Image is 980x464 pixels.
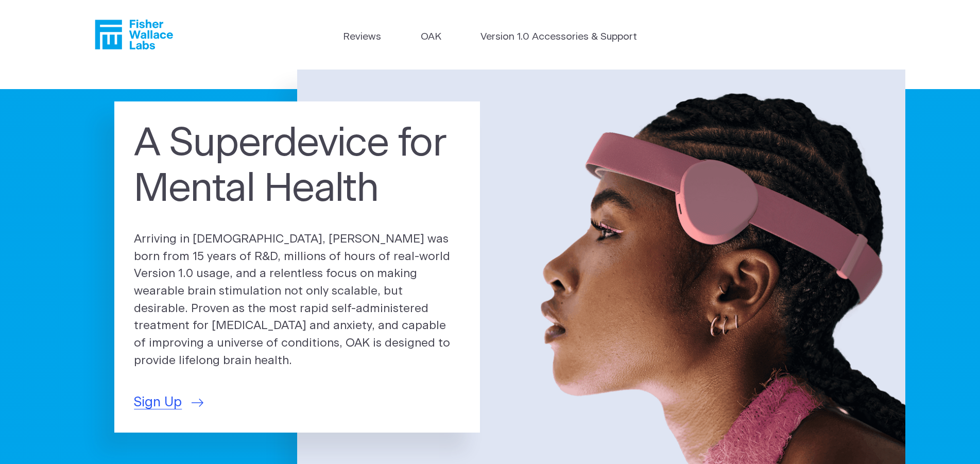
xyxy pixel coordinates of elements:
a: OAK [421,30,441,45]
a: Reviews [343,30,381,45]
a: Version 1.0 Accessories & Support [480,30,637,45]
p: Arriving in [DEMOGRAPHIC_DATA], [PERSON_NAME] was born from 15 years of R&D, millions of hours of... [134,231,460,370]
a: Fisher Wallace [95,20,173,49]
h1: A Superdevice for Mental Health [134,122,460,212]
a: Sign Up [134,392,203,413]
span: Sign Up [134,392,182,413]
